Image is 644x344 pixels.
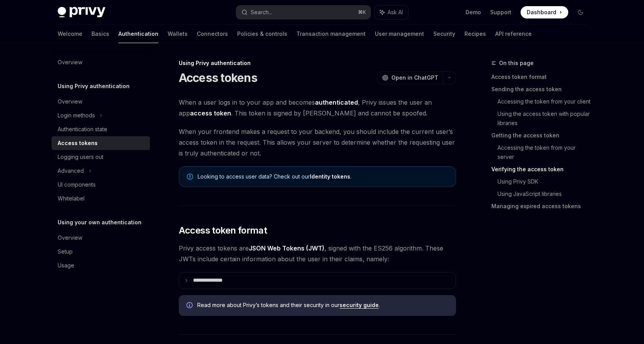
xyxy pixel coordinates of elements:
div: Access tokens [58,139,98,148]
span: When your frontend makes a request to your backend, you should include the current user’s access ... [179,126,456,159]
span: On this page [499,58,534,68]
a: Setup [52,245,150,259]
button: Open in ChatGPT [377,71,443,84]
span: Looking to access user data? Check out our . [198,173,448,180]
div: Using Privy authentication [179,59,456,67]
a: Support [490,8,511,16]
strong: authenticated [315,99,358,106]
a: UI components [52,178,150,192]
a: Access tokens [52,136,150,150]
strong: access token [190,109,231,117]
a: Using JavaScript libraries [498,188,593,200]
a: Accessing the token from your server [498,142,593,163]
div: UI components [58,180,96,189]
a: Welcome [58,25,82,43]
div: Overview [58,233,82,242]
a: Security [433,25,455,43]
button: Search...⌘K [236,5,371,19]
div: Logging users out [58,152,103,162]
span: Access token format [179,224,267,237]
span: Ask AI [388,8,403,16]
span: Dashboard [527,8,556,16]
a: Managing expired access tokens [491,200,593,212]
a: Getting the access token [491,129,593,142]
a: Verifying the access token [491,163,593,175]
a: Recipes [464,25,486,43]
h1: Access tokens [179,71,257,85]
a: Access token format [491,71,593,83]
div: Authentication state [58,125,107,134]
a: Policies & controls [237,25,287,43]
a: security guide [339,302,379,309]
a: Dashboard [521,6,568,18]
a: Basics [92,25,109,43]
a: Authentication [118,25,158,43]
a: Wallets [168,25,188,43]
a: API reference [495,25,532,43]
div: Login methods [58,111,95,120]
a: Using the access token with popular libraries [498,108,593,129]
span: Read more about Privy’s tokens and their security in our . [197,301,448,309]
span: Privy access tokens are , signed with the ES256 algorithm. These JWTs include certain information... [179,243,456,264]
div: Search... [251,8,272,17]
a: JSON Web Tokens (JWT) [249,244,324,252]
a: User management [375,25,424,43]
button: Ask AI [374,5,408,19]
div: Usage [58,261,74,270]
img: dark logo [58,7,105,18]
a: Using Privy SDK [498,175,593,188]
a: Demo [466,8,481,16]
svg: Info [186,302,194,310]
a: Identity tokens [310,173,350,180]
div: Overview [58,97,82,106]
a: Transaction management [296,25,366,43]
svg: Note [187,174,193,180]
div: Whitelabel [58,194,85,203]
a: Usage [52,259,150,272]
a: Overview [52,95,150,109]
a: Whitelabel [52,192,150,205]
div: Setup [58,247,73,256]
span: ⌘ K [358,9,366,15]
a: Connectors [197,25,228,43]
a: Accessing the token from your client [498,95,593,108]
h5: Using Privy authentication [58,82,130,91]
h5: Using your own authentication [58,218,141,227]
a: Overview [52,231,150,245]
a: Overview [52,55,150,69]
span: Open in ChatGPT [391,74,438,82]
div: Advanced [58,166,84,175]
div: Overview [58,58,82,67]
a: Logging users out [52,150,150,164]
span: When a user logs in to your app and becomes , Privy issues the user an app . This token is signed... [179,97,456,119]
a: Authentication state [52,122,150,136]
button: Toggle dark mode [574,6,587,18]
a: Sending the access token [491,83,593,95]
